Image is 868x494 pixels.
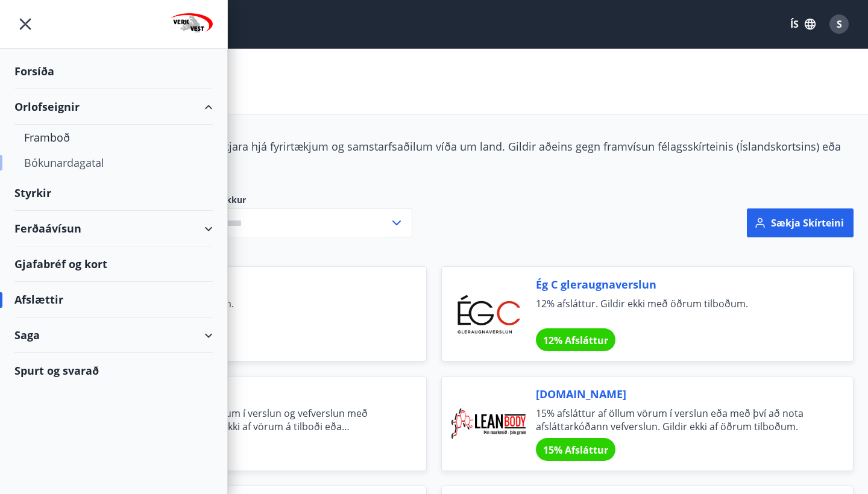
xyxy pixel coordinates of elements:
div: Orlofseignir [14,89,213,125]
span: 15% afsláttur af öllum vörum í verslun og vefverslun með afsláttarkóðanum. Gildir ekki af vörum á... [109,407,397,433]
span: [DOMAIN_NAME] [536,386,824,402]
img: union_logo [171,13,213,37]
div: Ferðaávísun [14,211,213,246]
div: Spurt og svarað [14,353,213,388]
div: Afslættir [14,282,213,317]
span: Félagsmenn njóta veglegra tilboða og sérkjara hjá fyrirtækjum og samstarfsaðilum víða um land. Gi... [14,139,841,169]
div: Saga [14,317,213,353]
span: 15% Afsláttur [543,443,608,457]
span: 12% Afsláttur [543,334,608,347]
div: Forsíða [14,54,213,89]
label: Flokkur [213,194,412,206]
button: menu [14,13,36,35]
span: 12% afsláttur. Gildir ekki með öðrum tilboðum. [536,297,824,324]
button: S [825,10,854,39]
span: Ég C gleraugnaverslun [536,277,824,292]
div: Bókunardagatal [24,150,203,175]
div: Styrkir [14,175,213,211]
button: ÍS [784,13,822,35]
div: Framboð [24,125,203,150]
span: 10% afsláttur af gleraugum. [109,297,397,324]
span: 15% afsláttur af öllum vörum í verslun eða með því að nota afsláttarkóðann vefverslun. Gildir ekk... [536,407,824,433]
span: Gleraugna Gallerí [109,277,397,292]
button: Sækja skírteini [747,208,854,237]
div: Gjafabréf og kort [14,246,213,282]
span: S [837,17,842,31]
span: [DOMAIN_NAME] [109,386,397,402]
